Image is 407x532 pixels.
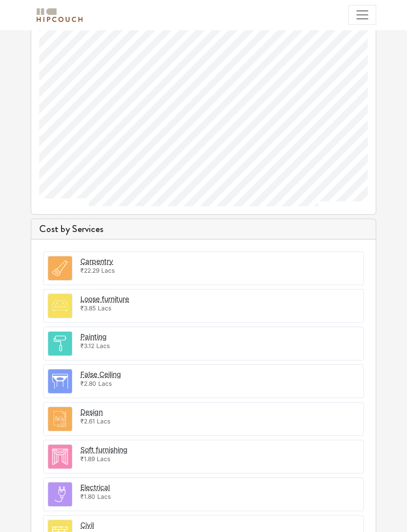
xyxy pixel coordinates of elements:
[80,520,94,531] button: Civil
[80,267,99,275] span: ₹22.29
[80,256,113,267] button: Carpentry
[97,418,110,425] span: Lacs
[98,305,111,312] span: Lacs
[80,493,95,501] span: ₹1.80
[48,257,72,281] img: room.svg
[48,370,72,394] img: room.svg
[323,200,367,208] a: [DOMAIN_NAME]
[96,343,110,350] span: Lacs
[97,493,111,501] span: Lacs
[97,456,110,463] span: Lacs
[35,4,84,26] span: logo-horizontal.svg
[48,295,72,318] img: room.svg
[80,482,110,493] button: Electrical
[80,380,96,388] span: ₹2.80
[80,305,96,312] span: ₹3.85
[35,6,84,24] img: logo-horizontal.svg
[80,332,107,342] button: Painting
[39,224,368,236] h5: Cost by Services
[101,267,115,275] span: Lacs
[48,408,72,431] img: room.svg
[48,445,72,469] img: room.svg
[348,5,376,25] button: Toggle navigation
[80,294,129,304] button: Loose furniture
[80,418,95,425] span: ₹2.61
[80,445,128,455] button: Soft furnishing
[48,483,72,507] img: room.svg
[80,407,103,417] button: Design
[48,332,72,356] img: room.svg
[80,343,94,350] span: ₹3.12
[80,456,95,463] span: ₹1.89
[98,380,112,388] span: Lacs
[80,369,121,380] button: False Ceiling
